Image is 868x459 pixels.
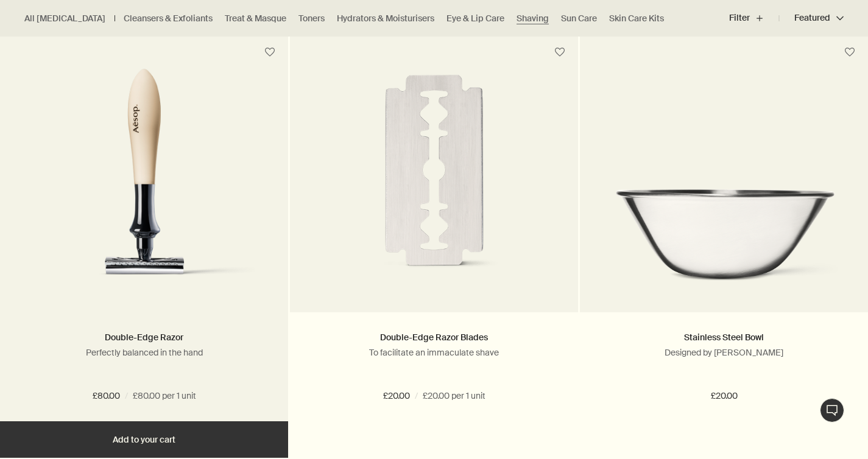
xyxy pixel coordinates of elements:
a: Shaving [517,13,549,24]
span: / [415,389,418,404]
a: Hydrators & Moisturisers [337,13,434,24]
span: £80.00 [93,389,120,404]
button: Save to cabinet [549,41,571,63]
a: Skin Care Kits [609,13,664,24]
span: / [125,389,128,404]
p: Perfectly balanced in the hand [18,347,270,358]
button: Featured [779,4,844,33]
button: Filter [729,4,779,33]
img: Stainless Steel Bowl [598,189,850,294]
p: Designed by [PERSON_NAME] [598,347,850,358]
a: Stainless Steel Bowl [580,69,868,312]
a: Double-Edge Razor Blades [380,332,488,343]
a: Treat & Masque [225,13,286,24]
a: Double-Edge Razor [105,332,183,343]
img: Double-Edge Razor Blades [308,74,560,294]
span: £80.00 per 1 unit [133,389,196,404]
button: Save to cabinet [259,41,281,63]
a: Eye & Lip Care [446,13,504,24]
a: Sun Care [561,13,597,24]
span: £20.00 per 1 unit [423,389,485,404]
span: £20.00 [711,389,738,404]
a: Cleansers & Exfoliants [124,13,213,24]
a: Double-Edge Razor Blades [290,69,578,312]
button: Save to cabinet [839,41,861,63]
button: Live Assistance [820,398,844,422]
span: £20.00 [383,389,410,404]
a: Stainless Steel Bowl [684,332,764,343]
a: Toners [298,13,325,24]
a: All [MEDICAL_DATA] [24,13,105,24]
p: To facilitate an immaculate shave [308,347,560,358]
img: Double-Edge Razor [34,69,255,294]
